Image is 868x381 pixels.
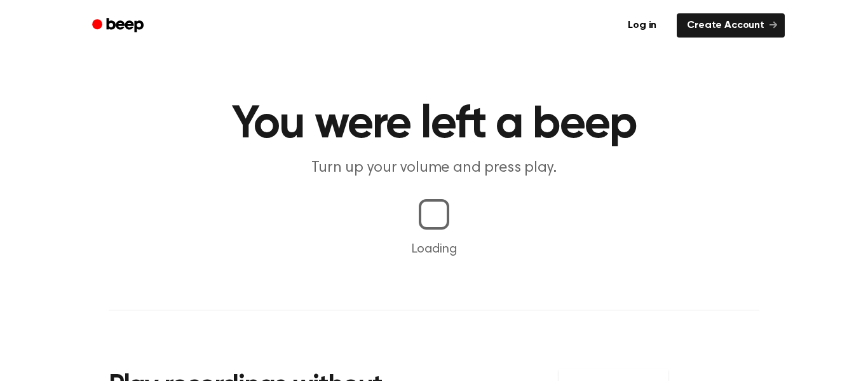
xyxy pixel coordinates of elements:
[615,11,669,40] a: Log in
[83,13,155,38] a: Beep
[15,240,853,259] p: Loading
[677,13,785,38] a: Create Account
[109,102,759,148] h1: You were left a beep
[190,158,678,179] p: Turn up your volume and press play.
